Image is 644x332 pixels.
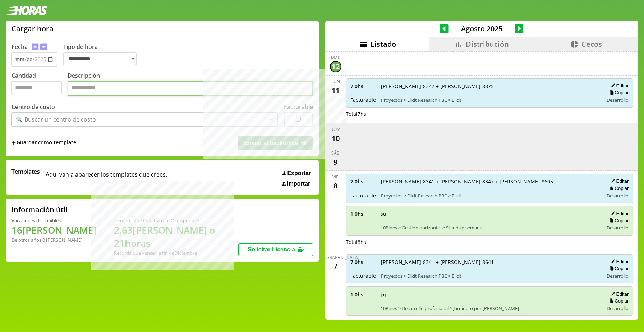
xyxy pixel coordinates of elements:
[16,115,96,123] div: 🔍 Buscar un centro de costo
[330,180,341,191] div: 8
[287,181,310,187] span: Importar
[381,97,599,103] span: Proyectos > Elicit Research PBC > Elicit
[330,126,341,132] div: dom
[350,291,376,298] span: 1.0 hs
[607,218,629,224] button: Copiar
[46,168,167,187] span: Aqui van a aparecer los templates que crees.
[331,150,340,156] div: sáb
[174,250,197,256] b: Diciembre
[238,243,313,256] button: Solicitar Licencia
[466,39,509,49] span: Distribución
[287,170,311,177] span: Exportar
[312,254,359,260] div: [DEMOGRAPHIC_DATA]
[11,139,16,147] span: +
[114,250,238,256] div: Recordá que vencen a fin de
[581,39,602,49] span: Cecos
[11,43,28,51] label: Fecha
[607,273,629,279] span: Desarrollo
[11,205,68,214] h2: Información útil
[607,298,629,304] button: Copiar
[381,273,599,279] span: Proyectos > Elicit Research PBC > Elicit
[609,210,629,217] button: Editar
[11,168,40,176] span: Templates
[332,174,339,180] div: vie
[248,246,295,253] span: Solicitar Licencia
[346,110,634,117] div: Total 7 hs
[350,96,376,103] span: Facturable
[607,224,629,231] span: Desarrollo
[609,83,629,89] button: Editar
[381,210,599,217] span: su
[11,237,97,243] div: De otros años: 0 [PERSON_NAME]
[325,51,638,319] div: scrollable content
[350,272,376,279] span: Facturable
[381,259,599,265] span: [PERSON_NAME]-8341 + [PERSON_NAME]-8641
[330,85,341,96] div: 11
[330,260,341,272] div: 7
[607,90,629,96] button: Copiar
[350,210,376,217] span: 1.0 hs
[607,265,629,272] button: Copiar
[381,305,599,311] span: 10Pines > Desarrollo profesional > Jardinero por [PERSON_NAME]
[350,259,376,265] span: 7.0 hs
[350,192,376,199] span: Facturable
[11,103,55,111] label: Centro de costo
[11,81,62,94] input: Cantidad
[284,103,313,111] label: Facturable
[381,83,599,90] span: [PERSON_NAME]-8347 + [PERSON_NAME]-8875
[68,81,313,96] textarea: Descripción
[607,185,629,191] button: Copiar
[449,24,515,33] span: Agosto 2025
[331,78,340,85] div: lun
[350,178,376,185] span: 7.0 hs
[330,156,341,168] div: 9
[607,305,629,311] span: Desarrollo
[609,178,629,184] button: Editar
[381,291,599,298] span: jxp
[114,224,238,250] h1: 2.63 [PERSON_NAME] o 21 horas
[381,178,599,185] span: [PERSON_NAME]-8341 + [PERSON_NAME]-8347 + [PERSON_NAME]-8605
[11,217,97,224] div: Vacaciones disponibles
[350,83,376,90] span: 7.0 hs
[11,139,76,147] span: +Guardar como template
[280,170,313,177] button: Exportar
[609,291,629,297] button: Editar
[609,259,629,265] button: Editar
[11,24,54,33] h1: Cargar hora
[63,52,137,65] select: Tipo de hora
[6,6,47,15] img: logotipo
[346,238,634,245] div: Total 8 hs
[63,43,142,67] label: Tipo de hora
[330,61,341,72] div: 12
[331,55,340,61] div: mar
[346,319,634,326] div: Total 8 hs
[11,72,68,98] label: Cantidad
[371,39,396,49] span: Listado
[607,192,629,199] span: Desarrollo
[68,72,313,98] label: Descripción
[381,224,599,231] span: 10Pines > Gestion horizontal > Standup semanal
[381,192,599,199] span: Proyectos > Elicit Research PBC > Elicit
[607,97,629,103] span: Desarrollo
[330,132,341,144] div: 10
[114,217,238,224] div: Tiempo Libre Optativo (TiLO) disponible
[11,224,97,237] h1: 16 [PERSON_NAME]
